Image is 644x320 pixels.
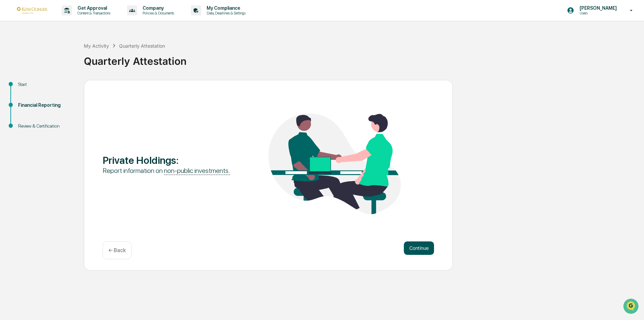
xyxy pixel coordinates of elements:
[13,85,43,91] span: Preclearance
[7,85,12,91] div: 🖐️
[72,5,114,11] p: Get Approval
[23,51,110,58] div: Start new chat
[574,5,620,11] p: [PERSON_NAME]
[114,53,122,61] button: Start new chat
[18,123,73,130] div: Review & Certification
[18,81,73,88] div: Start
[84,50,641,67] div: Quarterly Attestation
[164,167,230,175] u: non-public investments.
[404,241,434,255] button: Continue
[72,11,114,15] p: Content & Transactions
[119,43,165,49] div: Quarterly Attestation
[574,11,620,15] p: Users
[18,102,73,109] div: Financial Reporting
[108,247,126,254] p: ← Back
[201,5,249,11] p: My Compliance
[4,82,46,94] a: 🖐️Preclearance
[67,114,81,119] span: Pylon
[268,113,401,214] img: Private Holdings
[55,85,83,91] span: Attestations
[103,154,235,166] div: Private Holdings :
[23,58,85,63] div: We're available if you need us!
[137,5,177,11] p: Company
[16,7,48,13] img: logo
[201,11,249,15] p: Data, Deadlines & Settings
[13,97,42,104] span: Data Lookup
[46,82,86,94] a: 🗄️Attestations
[84,43,109,49] div: My Activity
[47,113,81,119] a: Powered byPylon
[7,51,19,63] img: 1746055101610-c473b297-6a78-478c-a979-82029cc54cd1
[137,11,177,15] p: Policies & Documents
[103,166,235,175] div: Report information on
[7,14,122,25] p: How can we help?
[7,98,12,103] div: 🔎
[623,298,641,316] iframe: Open customer support
[4,95,45,107] a: 🔎Data Lookup
[49,85,54,91] div: 🗄️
